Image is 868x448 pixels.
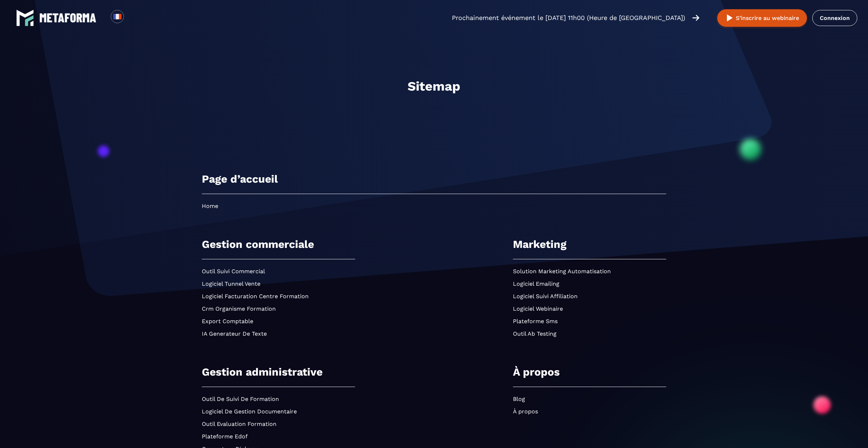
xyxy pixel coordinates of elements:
a: IA Generateur De Texte [202,330,267,337]
a: Plateforme Edof [202,433,248,440]
a: Home [202,203,218,209]
h2: Gestion commerciale [202,238,355,259]
a: Outil Evaluation Formation [202,421,276,427]
a: Logiciel Emailing [513,280,559,287]
p: Prochainement événement le [DATE] 11h00 (Heure de [GEOGRAPHIC_DATA]) [452,13,685,23]
a: Logiciel Tunnel Vente [202,280,260,287]
div: Search for option [124,10,141,26]
a: Connexion [812,10,857,26]
input: Search for option [130,14,135,22]
a: Logiciel Webinaire [513,305,563,312]
h1: Sitemap [202,79,666,94]
a: Plateforme Sms [513,318,558,325]
img: logo [39,13,96,22]
a: Crm Organisme Formation [202,305,276,312]
img: logo [16,9,34,27]
a: Logiciel De Gestion Documentaire [202,408,297,415]
h2: Marketing [513,238,666,259]
h2: Gestion administrative [202,366,355,387]
button: S’inscrire au webinaire [717,9,807,27]
img: arrow-right [692,14,699,22]
a: Logiciel Suivi Affiliation [513,293,578,300]
a: Outil Suivi Commercial [202,268,265,275]
a: Logiciel Facturation Centre Formation [202,293,309,300]
a: Outil De Suivi De Formation [202,396,279,402]
img: play [725,14,734,22]
a: Solution Marketing Automatisation [513,268,611,275]
img: fr [113,12,122,21]
h2: À propos [513,366,666,387]
a: Blog [513,396,525,402]
a: Outil Ab Testing [513,330,557,337]
a: À propos [513,408,538,415]
a: Export Comptable [202,318,253,325]
h2: Page d’accueil [202,173,666,194]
